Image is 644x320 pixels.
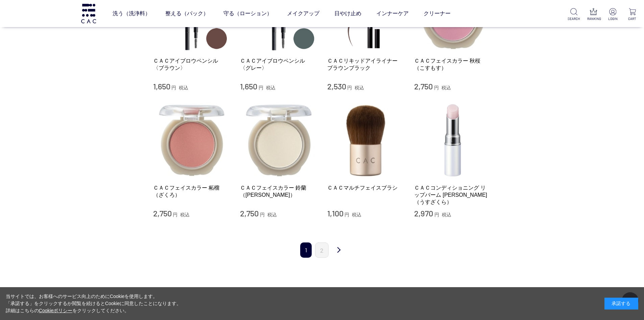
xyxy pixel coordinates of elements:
[266,85,276,90] span: 税込
[327,81,346,91] span: 2,530
[113,4,150,23] a: 洗う（洗浄料）
[414,102,491,179] img: ＣＡＣコンディショニング リップバーム 薄桜（うすざくら）
[587,16,600,21] p: RANKING
[376,4,409,23] a: インナーケア
[300,242,312,258] span: 1
[165,4,209,23] a: 整える（パック）
[171,85,176,90] span: 円
[587,8,600,21] a: RANKING
[240,184,317,199] a: ＣＡＣフェイスカラー 鈴蘭（[PERSON_NAME]）
[180,212,190,217] span: 税込
[414,57,491,72] a: ＣＡＣフェイスカラー 秋桜（こすもす）
[355,85,364,90] span: 税込
[153,57,230,72] a: ＣＡＣアイブロウペンシル 〈ブラウン〉
[259,85,263,90] span: 円
[604,298,638,310] div: 承諾する
[327,208,343,218] span: 1,100
[240,102,317,179] img: ＣＡＣフェイスカラー 鈴蘭（すずらん）
[434,212,439,217] span: 円
[414,81,433,91] span: 2,750
[414,208,433,218] span: 2,970
[260,212,265,217] span: 円
[424,4,451,23] a: クリーナー
[606,16,619,21] p: LOGIN
[606,8,619,21] a: LOGIN
[153,184,230,199] a: ＣＡＣフェイスカラー 柘榴（ざくろ）
[6,293,182,314] div: 当サイトでは、お客様へのサービス向上のためにCookieを使用します。 「承諾する」をクリックするか閲覧を続けるとCookieに同意したことになります。 詳細はこちらの をクリックしてください。
[153,102,230,179] img: ＣＡＣフェイスカラー 柘榴（ざくろ）
[442,212,451,217] span: 税込
[344,212,349,217] span: 円
[347,85,352,90] span: 円
[414,184,491,206] a: ＣＡＣコンディショニング リップバーム [PERSON_NAME]（うすざくら）
[153,208,172,218] span: 2,750
[434,85,439,90] span: 円
[240,81,257,91] span: 1,650
[223,4,272,23] a: 守る（ローション）
[442,85,451,90] span: 税込
[315,242,329,258] a: 2
[39,308,73,313] a: Cookieポリシー
[352,212,361,217] span: 税込
[287,4,319,23] a: メイクアップ
[568,8,580,21] a: SEARCH
[334,4,361,23] a: 日やけ止め
[332,242,345,258] a: 次
[327,57,404,72] a: ＣＡＣリキッドアイライナー ブラウンブラック
[173,212,177,217] span: 円
[626,16,639,21] p: CART
[80,4,97,23] img: logo
[267,212,277,217] span: 税込
[179,85,188,90] span: 税込
[626,8,639,21] a: CART
[327,184,404,191] a: ＣＡＣマルチフェイスブラシ
[240,57,317,72] a: ＣＡＣアイブロウペンシル 〈グレー〉
[153,81,170,91] span: 1,650
[327,102,404,179] img: ＣＡＣマルチフェイスブラシ
[240,208,259,218] span: 2,750
[568,16,580,21] p: SEARCH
